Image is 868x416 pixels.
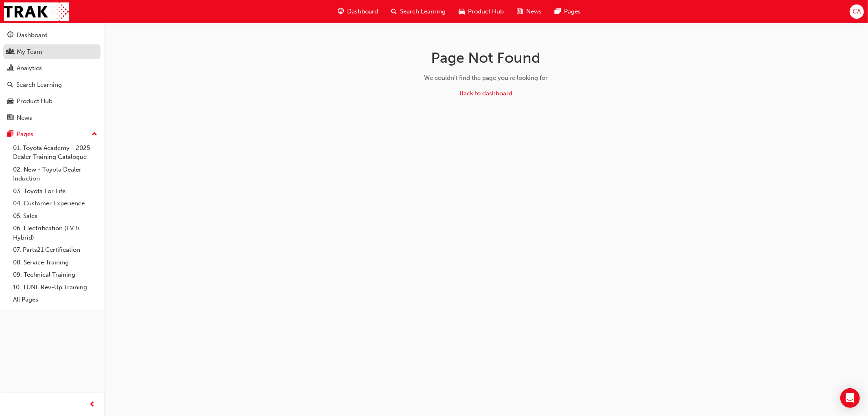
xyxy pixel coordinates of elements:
[7,65,13,72] span: chart-icon
[357,73,615,83] div: We couldn't find the page you're looking for
[17,31,48,40] div: Dashboard
[548,3,587,20] a: pages-iconPages
[90,400,96,410] span: prev-icon
[7,131,13,138] span: pages-icon
[7,98,13,105] span: car-icon
[853,7,861,16] span: CA
[10,222,101,244] a: 06. Electrification (EV & Hybrid)
[7,114,13,122] span: news-icon
[3,127,101,142] button: Pages
[10,185,101,198] a: 03. Toyota For Life
[3,26,101,127] button: DashboardMy TeamAnalyticsSearch LearningProduct HubNews
[10,269,101,281] a: 09. Technical Training
[10,293,101,306] a: All Pages
[10,256,101,269] a: 08. Service Training
[17,47,42,57] div: My Team
[3,44,101,59] a: My Team
[10,163,101,185] a: 02. New - Toyota Dealer Induction
[459,90,512,97] a: Back to dashboard
[17,130,33,139] div: Pages
[7,32,13,39] span: guage-icon
[10,281,101,294] a: 10. TUNE Rev-Up Training
[17,97,52,106] div: Product Hub
[17,113,32,123] div: News
[357,49,615,67] h1: Page Not Found
[10,210,101,222] a: 05. Sales
[3,28,101,43] a: Dashboard
[517,7,523,17] span: news-icon
[10,244,101,256] a: 07. Parts21 Certification
[4,2,69,21] img: Trak
[459,7,465,17] span: car-icon
[510,3,548,20] a: news-iconNews
[7,48,13,56] span: people-icon
[564,7,581,16] span: Pages
[10,142,101,163] a: 01. Toyota Academy - 2025 Dealer Training Catalogue
[452,3,510,20] a: car-iconProduct Hub
[331,3,385,20] a: guage-iconDashboard
[840,388,860,408] div: Open Intercom Messenger
[17,64,42,73] div: Analytics
[10,197,101,210] a: 04. Customer Experience
[3,77,101,92] a: Search Learning
[526,7,542,16] span: News
[3,110,101,125] a: News
[16,80,62,90] div: Search Learning
[850,4,864,19] button: CA
[555,7,561,17] span: pages-icon
[391,7,397,17] span: search-icon
[3,61,101,76] a: Analytics
[347,7,378,16] span: Dashboard
[7,81,13,89] span: search-icon
[400,7,446,16] span: Search Learning
[468,7,504,16] span: Product Hub
[338,7,344,17] span: guage-icon
[92,129,97,140] span: up-icon
[3,94,101,109] a: Product Hub
[385,3,452,20] a: search-iconSearch Learning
